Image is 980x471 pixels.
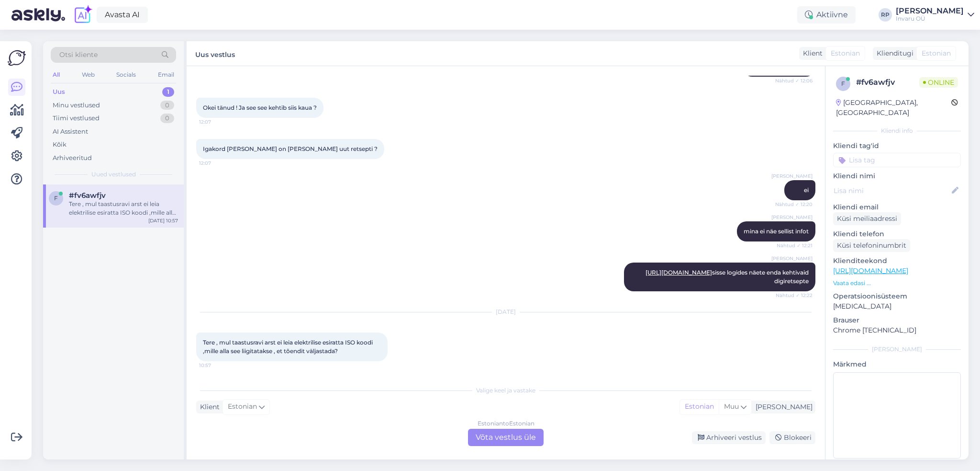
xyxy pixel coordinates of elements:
[91,170,136,179] span: Uued vestlused
[833,325,961,335] p: Chrome [TECHNICAL_ID]
[199,160,235,167] span: 12:07
[799,48,823,58] div: Klient
[692,431,766,444] div: Arhiveeri vestlus
[646,269,810,285] span: sisse logides näete enda kehtivaid digiretsepte
[879,8,892,22] div: RP
[53,114,100,123] div: Tiimi vestlused
[833,301,961,311] p: [MEDICAL_DATA]
[199,118,235,126] span: 12:07
[777,242,813,249] span: Nähtud ✓ 12:21
[97,7,148,23] a: Avasta AI
[53,127,88,137] div: AI Assistent
[797,6,856,23] div: Aktiivne
[53,153,92,163] div: Arhiveeritud
[156,69,176,81] div: Email
[896,7,964,15] div: [PERSON_NAME]
[833,291,961,301] p: Operatsioonisüsteem
[80,69,97,81] div: Web
[203,104,317,111] span: Okei tänud ! Ja see see kehtib siis kaua ?
[831,48,860,58] span: Estonian
[833,229,961,239] p: Kliendi telefon
[51,69,62,81] div: All
[196,308,815,316] div: [DATE]
[148,217,178,224] div: [DATE] 10:57
[833,212,901,225] div: Küsi meiliaadressi
[896,15,964,23] div: Invaru OÜ
[203,339,374,355] span: Tere , mul taastusravi arst ei leia elektrilise esiratta ISO koodi ,mille alla see liigitatakse ,...
[833,279,961,287] p: Vaata edasi ...
[836,98,951,118] div: [GEOGRAPHIC_DATA], [GEOGRAPHIC_DATA]
[196,402,220,412] div: Klient
[160,101,174,110] div: 0
[196,386,815,395] div: Valige keel ja vastake
[804,186,809,194] span: ei
[856,77,919,88] div: # fv6awfjv
[195,47,235,60] label: Uus vestlus
[8,49,26,67] img: Askly Logo
[775,77,813,84] span: Nähtud ✓ 12:06
[162,87,174,97] div: 1
[833,153,961,167] input: Lisa tag
[724,402,739,411] span: Muu
[478,419,535,428] div: Estonian to Estonian
[54,195,58,202] span: f
[53,140,67,149] div: Kõik
[833,345,961,354] div: [PERSON_NAME]
[833,315,961,325] p: Brauser
[69,200,178,217] div: Tere , mul taastusravi arst ei leia elektrilise esiratta ISO koodi ,mille alla see liigitatakse ,...
[771,172,813,180] span: [PERSON_NAME]
[833,256,961,266] p: Klienditeekond
[646,269,712,276] a: [URL][DOMAIN_NAME]
[680,400,719,414] div: Estonian
[873,48,913,58] div: Klienditugi
[59,50,98,60] span: Otsi kliente
[203,145,378,152] span: Igakord [PERSON_NAME] on [PERSON_NAME] uut retsepti ?
[833,266,908,275] a: [URL][DOMAIN_NAME]
[775,201,813,208] span: Nähtud ✓ 12:20
[160,114,174,123] div: 0
[834,185,950,196] input: Lisa nimi
[114,69,138,81] div: Socials
[199,362,235,369] span: 10:57
[833,239,910,252] div: Küsi telefoninumbrit
[776,292,813,299] span: Nähtud ✓ 12:22
[73,5,93,25] img: explore-ai
[769,431,815,444] div: Blokeeri
[896,7,974,23] a: [PERSON_NAME]Invaru OÜ
[922,48,951,58] span: Estonian
[833,359,961,369] p: Märkmed
[841,80,845,87] span: f
[53,87,65,97] div: Uus
[744,228,809,235] span: mina ei näe sellist infot
[771,214,813,221] span: [PERSON_NAME]
[771,255,813,262] span: [PERSON_NAME]
[833,126,961,135] div: Kliendi info
[53,101,100,110] div: Minu vestlused
[228,402,257,412] span: Estonian
[752,402,813,412] div: [PERSON_NAME]
[833,141,961,151] p: Kliendi tag'id
[468,429,544,446] div: Võta vestlus üle
[919,77,958,88] span: Online
[69,191,106,200] span: #fv6awfjv
[833,171,961,181] p: Kliendi nimi
[833,202,961,212] p: Kliendi email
